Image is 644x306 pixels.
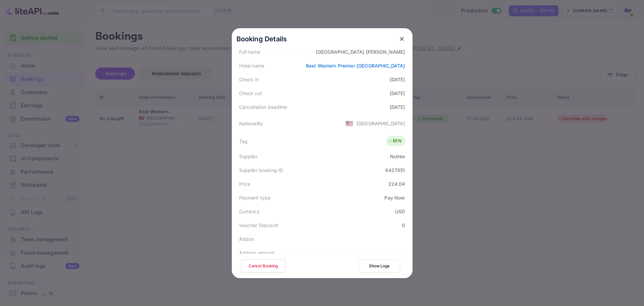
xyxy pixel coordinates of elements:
[388,180,405,187] div: 224.04
[239,194,271,201] div: Payment type
[390,76,405,83] div: [DATE]
[239,249,275,256] div: Addons amount
[390,90,405,97] div: [DATE]
[388,138,401,144] div: RFN
[236,34,287,44] p: Booking Details
[239,48,260,55] div: Full name
[316,48,405,55] div: [GEOGRAPHIC_DATA] [PERSON_NAME]
[241,259,285,273] button: Cancel Booking
[239,76,259,83] div: Check in
[239,120,263,127] div: Nationality
[390,153,405,160] div: Nuitée
[239,208,260,215] div: Currency
[357,120,405,127] div: [GEOGRAPHIC_DATA]
[390,103,405,111] div: [DATE]
[239,153,258,160] div: Supplier
[239,222,278,229] div: Voucher Discount
[239,180,251,187] div: Price
[239,235,254,243] div: Addon
[359,259,400,273] button: Show Logs
[395,208,405,215] div: USD
[239,90,262,97] div: Check out
[396,33,408,45] button: close
[239,138,248,145] div: Tag
[345,117,353,129] span: United States
[239,62,265,69] div: Hotel name
[306,63,405,69] a: Best Western Premier [GEOGRAPHIC_DATA]
[239,103,287,111] div: Cancellation deadline
[402,222,405,229] div: 0
[384,194,405,201] div: Pay Now
[239,167,283,174] div: Supplier booking ID
[385,167,405,174] div: 9427851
